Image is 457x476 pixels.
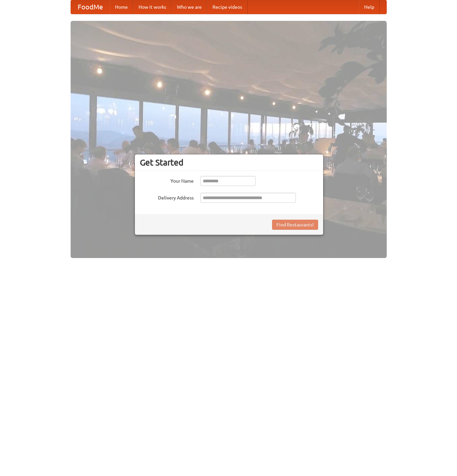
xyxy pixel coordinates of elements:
[110,0,133,14] a: Home
[207,0,247,14] a: Recipe videos
[140,193,194,201] label: Delivery Address
[140,176,194,184] label: Your Name
[359,0,380,14] a: Help
[71,0,110,14] a: FoodMe
[140,157,318,168] h3: Get Started
[272,220,318,230] button: Find Restaurants!
[172,0,207,14] a: Who we are
[133,0,172,14] a: How it works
